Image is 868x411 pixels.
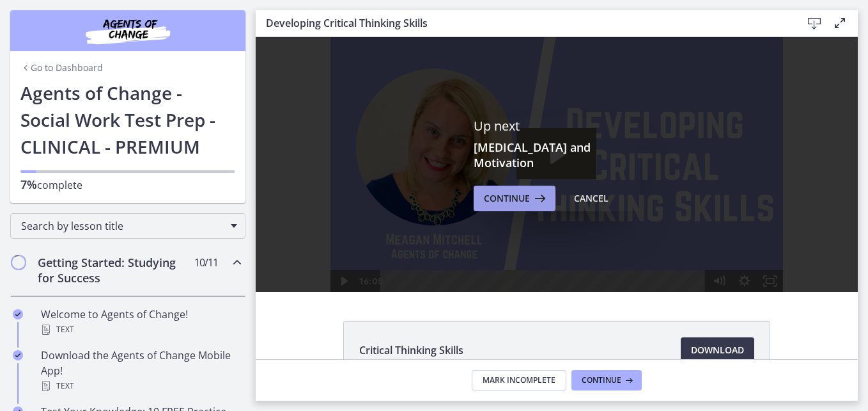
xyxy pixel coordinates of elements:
[502,233,527,255] button: Fullscreen
[472,370,566,391] button: Mark Incomplete
[10,213,245,239] div: Search by lesson title
[691,342,744,358] span: Download
[564,186,619,211] button: Cancel
[571,370,642,391] button: Continue
[483,375,555,385] span: Mark Incomplete
[13,309,23,319] i: Completed
[51,15,205,46] img: Agents of Change
[582,375,621,385] span: Continue
[476,233,502,255] button: Show settings menu
[38,255,194,286] h2: Getting Started: Studying for Success
[20,61,103,74] a: Go to Dashboard
[474,186,555,211] button: Continue
[134,233,444,255] div: Playbar
[20,177,235,193] p: complete
[484,191,530,206] span: Continue
[41,348,240,394] div: Download the Agents of Change Mobile App!
[681,337,754,363] a: Download
[20,79,235,160] h1: Agents of Change - Social Work Test Prep - CLINICAL - PREMIUM
[41,378,240,394] div: Text
[574,191,608,206] div: Cancel
[41,307,240,337] div: Welcome to Agents of Change!
[41,322,240,337] div: Text
[20,177,37,192] span: 7%
[359,342,463,358] span: Critical Thinking Skills
[75,233,100,255] button: Play Video
[451,233,476,255] button: Mute
[261,91,341,142] button: Play Video: cbe0uvmtov91j64ibpdg.mp4
[474,140,640,170] h3: [MEDICAL_DATA] and Motivation
[13,350,23,360] i: Completed
[21,219,224,233] span: Search by lesson title
[194,255,218,270] span: 10 / 11
[474,118,640,134] p: Up next
[266,15,781,31] h3: Developing Critical Thinking Skills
